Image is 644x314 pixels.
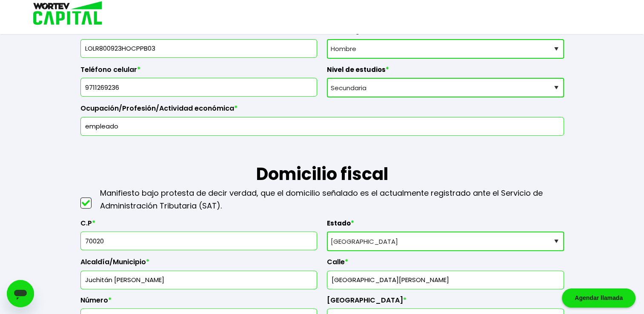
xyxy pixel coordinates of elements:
[100,187,564,212] p: Manifiesto bajo protesta de decir verdad, que el domicilio señalado es el actualmente registrado ...
[84,78,314,96] input: 10 dígitos
[80,219,318,232] label: C.P
[84,40,314,57] input: 18 caracteres
[80,136,564,187] h1: Domicilio fiscal
[84,271,314,289] input: Alcaldía o Municipio
[80,296,318,309] label: Número
[562,288,635,308] div: Agendar llamada
[327,296,564,309] label: [GEOGRAPHIC_DATA]
[80,66,318,78] label: Teléfono celular
[327,219,564,232] label: Estado
[80,258,318,271] label: Alcaldía/Municipio
[80,104,564,117] label: Ocupación/Profesión/Actividad económica
[327,258,564,271] label: Calle
[7,280,34,307] iframe: Botón para iniciar la ventana de mensajería
[327,66,564,78] label: Nivel de estudios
